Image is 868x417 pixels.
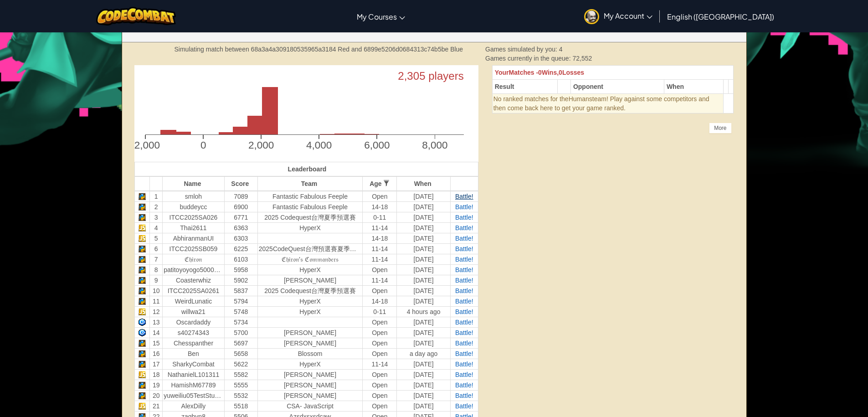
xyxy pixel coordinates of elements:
td: [DATE] [397,191,451,202]
th: When [397,176,451,191]
td: willwa21 [163,306,225,317]
td: 4 [150,222,163,233]
a: English ([GEOGRAPHIC_DATA]) [663,4,779,29]
a: Battle! [455,340,473,347]
a: Battle! [455,203,473,211]
td: 5518 [224,401,257,411]
td: Open [363,338,397,348]
td: ℭ𝔥𝔦𝔯𝔬𝔫'𝔰 ℭ𝔬𝔪𝔪𝔞𝔫𝔡𝔢𝔯𝔰 [257,254,363,264]
span: team! Play against some competitors and then come back here to get your game ranked. [493,95,709,112]
td: 6 [150,243,163,254]
td: 6303 [224,233,257,243]
td: 3 [150,212,163,222]
td: [DATE] [397,401,451,411]
text: -2,000 [131,139,160,151]
td: HyperX [257,296,363,306]
td: [DATE] [397,212,451,222]
td: HyperX [257,359,363,369]
td: 2025 Codequest台灣夏季預選賽 [257,212,363,222]
td: [DATE] [397,359,451,369]
td: 5622 [224,359,257,369]
td: 5 [150,233,163,243]
td: Fantastic Fabulous Feeple [257,191,363,202]
text: 8,000 [422,139,447,151]
td: 12 [150,306,163,317]
td: [DATE] [397,327,451,338]
td: 13 [150,317,163,327]
td: 5532 [224,390,257,401]
span: Your [495,69,509,76]
td: 17 [150,359,163,369]
td: 1 [150,191,163,202]
a: Battle! [455,402,473,410]
td: Open [363,401,397,411]
td: [PERSON_NAME] [257,327,363,338]
th: Team [257,176,363,191]
td: [DATE] [397,264,451,275]
td: 6771 [224,212,257,222]
strong: Simulating match between 68a3a4a309180535965a3184 Red and 6899e5206d0684313c74b5be Blue [175,46,463,53]
td: [DATE] [397,233,451,243]
td: Open [363,317,397,327]
td: 5748 [224,306,257,317]
a: Battle! [455,360,473,368]
td: ℭ𝔥𝔦𝔯𝔬𝔫 [163,254,225,264]
td: 0-11 [363,306,397,317]
span: Battle! [455,287,473,294]
td: 5958 [224,264,257,275]
span: Battle! [455,266,473,273]
td: Humans [492,94,724,113]
td: [DATE] [397,201,451,212]
td: 5902 [224,275,257,285]
td: 2025CodeQuest台灣預選賽夏季賽 -中學組初賽 [257,243,363,254]
img: avatar [584,9,599,24]
span: English ([GEOGRAPHIC_DATA]) [667,12,774,21]
text: 0 [200,139,206,151]
td: 5734 [224,317,257,327]
td: 14-18 [363,201,397,212]
td: Chesspanther [163,338,225,348]
td: 14-18 [363,233,397,243]
td: 15 [150,338,163,348]
td: 16 [150,348,163,359]
text: 4,000 [306,139,332,151]
span: Battle! [455,245,473,252]
td: CSA- JavaScript [257,401,363,411]
td: [DATE] [397,254,451,264]
a: Battle! [455,329,473,336]
td: ITCC2025SA0261 [163,285,225,296]
td: SharkyCombat [163,359,225,369]
td: 6103 [224,254,257,264]
td: HamishM67789 [163,380,225,390]
td: Open [363,285,397,296]
img: CodeCombat logo [96,7,176,26]
a: Battle! [455,371,473,378]
td: 0-11 [363,212,397,222]
td: yuweiliu05TestStudent [163,390,225,401]
a: Battle! [455,308,473,315]
span: Battle! [455,350,473,357]
td: HyperX [257,222,363,233]
td: WeirdLunatic [163,296,225,306]
td: [PERSON_NAME] [257,390,363,401]
a: Battle! [455,214,473,221]
th: 0 0 [492,66,734,80]
a: Battle! [455,381,473,389]
td: 8 [150,264,163,275]
td: 5837 [224,285,257,296]
td: 21 [150,401,163,411]
span: Matches - [509,69,539,76]
td: 11-14 [363,222,397,233]
text: 2,305 players [398,70,464,82]
td: 2025 Codequest台灣夏季預選賽 [257,285,363,296]
td: [DATE] [397,338,451,348]
a: Battle! [455,193,473,200]
a: Battle! [455,298,473,305]
td: 7089 [224,191,257,202]
td: Open [363,348,397,359]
